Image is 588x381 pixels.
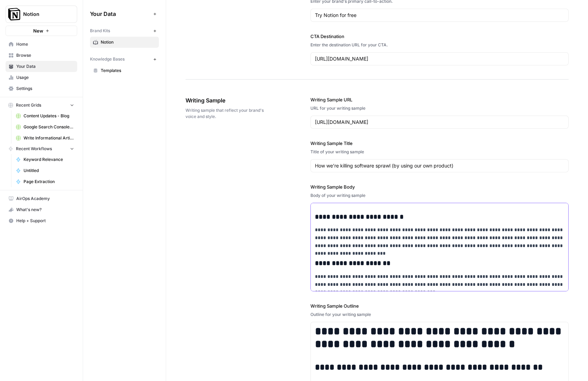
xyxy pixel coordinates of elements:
[24,167,74,174] span: Untitled
[6,193,77,204] a: AirOps Academy
[16,41,74,47] span: Home
[16,218,74,224] span: Help + Support
[16,102,41,108] span: Recent Grids
[310,302,569,309] label: Writing Sample Outline
[186,107,272,120] span: Writing sample that reflect your brand's voice and style.
[16,52,74,58] span: Browse
[310,192,569,199] div: Body of your writing sample
[13,154,77,165] a: Keyword Relevance
[310,33,569,40] label: CTA Destination
[310,149,569,155] div: Title of your writing sample
[6,50,77,61] a: Browse
[186,96,272,105] span: Writing Sample
[6,39,77,50] a: Home
[101,67,156,74] span: Templates
[33,27,43,34] span: New
[13,176,77,187] a: Page Extraction
[24,124,74,130] span: Google Search Console - [DOMAIN_NAME]
[90,28,110,34] span: Brand Kits
[6,6,77,23] button: Workspace: Notion
[16,74,74,81] span: Usage
[24,113,74,119] span: Content Updates - Blog
[310,311,569,318] div: Outline for your writing sample
[6,100,77,110] button: Recent Grids
[24,156,74,163] span: Keyword Relevance
[13,121,77,133] a: Google Search Console - [DOMAIN_NAME]
[6,83,77,94] a: Settings
[315,162,564,169] input: Game Day Gear Guide
[90,56,125,62] span: Knowledge Bases
[310,96,569,103] label: Writing Sample URL
[13,110,77,121] a: Content Updates - Blog
[6,26,77,36] button: New
[6,205,77,215] div: What's new?
[13,165,77,176] a: Untitled
[310,105,569,111] div: URL for your writing sample
[315,119,564,126] input: www.sundaysoccer.com/game-day
[6,72,77,83] a: Usage
[6,61,77,72] a: Your Data
[16,85,74,92] span: Settings
[90,10,151,18] span: Your Data
[90,65,159,76] a: Templates
[310,140,569,147] label: Writing Sample Title
[8,8,20,20] img: Notion Logo
[24,135,74,141] span: Write Informational Article
[90,37,159,48] a: Notion
[6,204,77,215] button: What's new?
[315,12,564,19] input: Gear up and get in the game with Sunday Soccer!
[6,215,77,226] button: Help + Support
[101,39,156,45] span: Notion
[310,183,569,190] label: Writing Sample Body
[16,196,74,202] span: AirOps Academy
[6,144,77,154] button: Recent Workflows
[315,55,564,62] input: www.sundaysoccer.com/gearup
[23,11,65,18] span: Notion
[310,42,569,48] div: Enter the destination URL for your CTA.
[16,146,52,152] span: Recent Workflows
[16,63,74,70] span: Your Data
[13,133,77,144] a: Write Informational Article
[24,179,74,185] span: Page Extraction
